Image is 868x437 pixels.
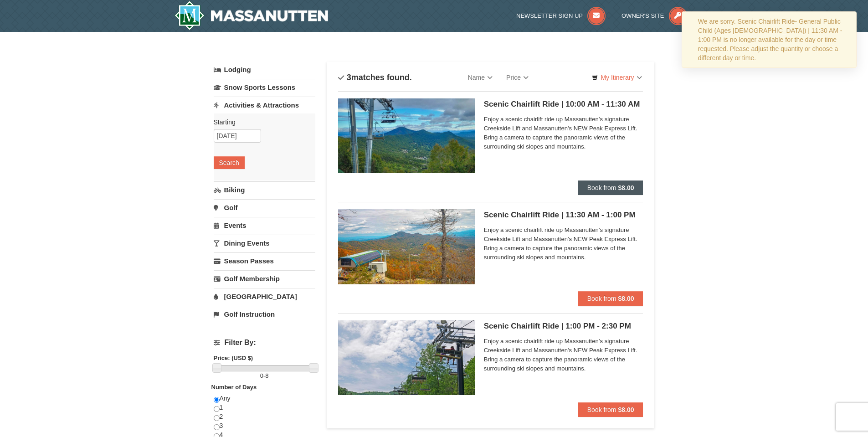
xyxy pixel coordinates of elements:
h5: Scenic Chairlift Ride | 1:00 PM - 2:30 PM [484,322,643,331]
a: Events [214,217,315,234]
strong: $8.00 [618,295,634,302]
span: Owner's Site [621,12,664,19]
a: Dining Events [214,235,315,252]
span: Newsletter Sign Up [516,12,583,19]
div: We are sorry. Scenic Chairlift Ride- General Public Child (Ages [DEMOGRAPHIC_DATA]) | 11:30 AM - ... [698,17,851,62]
a: Biking [214,181,315,198]
span: Book from [587,295,616,302]
a: Golf [214,199,315,216]
button: Book from $8.00 [578,180,643,195]
a: Snow Sports Lessons [214,79,315,96]
strong: $8.00 [618,184,634,191]
strong: $8.00 [618,406,634,413]
a: Season Passes [214,252,315,269]
img: 24896431-9-664d1467.jpg [338,320,475,395]
a: Activities & Attractions [214,97,315,113]
a: [GEOGRAPHIC_DATA] [214,288,315,305]
a: Golf Instruction [214,306,315,323]
strong: Price: (USD $) [214,355,253,361]
span: Enjoy a scenic chairlift ride up Massanutten’s signature Creekside Lift and Massanutten's NEW Pea... [484,226,643,262]
span: 8 [265,372,268,379]
img: 24896431-1-a2e2611b.jpg [338,98,475,173]
h5: Scenic Chairlift Ride | 10:00 AM - 11:30 AM [484,100,643,109]
h4: Filter By: [214,339,315,347]
span: Enjoy a scenic chairlift ride up Massanutten’s signature Creekside Lift and Massanutten's NEW Pea... [484,337,643,373]
span: Book from [587,184,616,191]
span: Book from [587,406,616,413]
a: Name [461,68,499,87]
label: - [214,371,315,380]
span: 3 [347,73,351,82]
a: Golf Membership [214,270,315,287]
button: Book from $8.00 [578,402,643,417]
a: Newsletter Sign Up [516,12,606,19]
span: 0 [260,372,263,379]
strong: Number of Days [211,384,257,391]
a: My Itinerary [586,71,647,84]
label: Starting [214,118,308,127]
img: Massanutten Resort Logo [175,1,329,30]
img: 24896431-13-a88f1aaf.jpg [338,209,475,284]
a: Lodging [214,62,315,78]
span: Enjoy a scenic chairlift ride up Massanutten’s signature Creekside Lift and Massanutten's NEW Pea... [484,115,643,151]
a: Price [499,68,535,87]
h4: matches found. [338,73,412,82]
button: Search [214,156,245,169]
a: Massanutten Resort [175,1,329,30]
h5: Scenic Chairlift Ride | 11:30 AM - 1:00 PM [484,211,643,220]
a: Owner's Site [621,12,687,19]
button: Book from $8.00 [578,291,643,306]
